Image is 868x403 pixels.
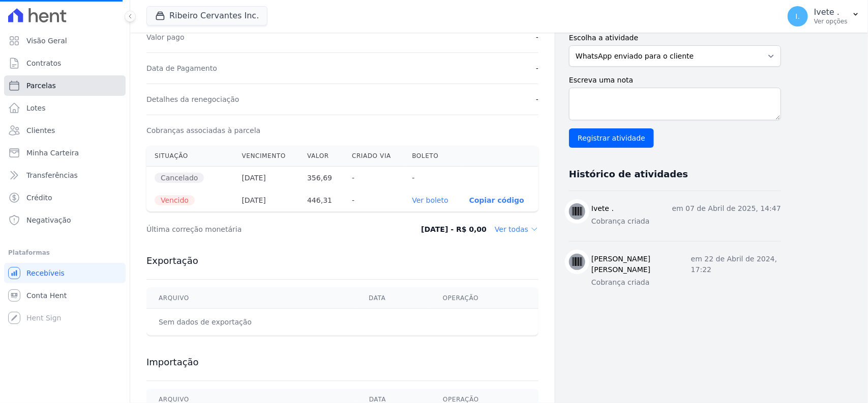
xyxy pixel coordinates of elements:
[569,75,781,86] label: Escreva uma nota
[234,167,300,190] th: [DATE]
[691,254,781,275] p: em 22 de Abril de 2024, 17:22
[356,288,430,309] th: Data
[146,32,185,42] dt: Valor pago
[569,33,781,43] label: Escolha a atividade
[672,203,781,214] p: em 07 de Abril de 2025, 14:47
[591,254,691,275] h3: [PERSON_NAME] [PERSON_NAME]
[421,224,487,234] dd: [DATE] - R$ 0,00
[431,288,538,309] th: Operação
[4,210,126,230] a: Negativação
[4,31,126,51] a: Visão Geral
[8,247,122,259] div: Plataformas
[4,98,126,118] a: Lotes
[4,187,126,208] a: Crédito
[26,268,65,278] span: Recebíveis
[146,94,240,104] dt: Detalhes da renegociação
[536,94,538,104] dd: -
[26,215,71,225] span: Negativação
[146,146,234,167] th: Situação
[146,6,267,25] button: Ribeiro Cervantes Inc.
[26,148,79,158] span: Minha Carteira
[412,196,448,204] a: Ver boleto
[344,146,404,167] th: Criado via
[404,167,461,190] th: -
[814,17,848,25] p: Ver opções
[146,356,538,368] h3: Importação
[796,13,800,20] span: I.
[146,288,356,309] th: Arquivo
[26,58,61,68] span: Contratos
[146,309,356,336] td: Sem dados de exportação
[26,80,56,91] span: Parcelas
[155,195,195,205] span: Vencido
[536,63,538,73] dd: -
[299,146,344,167] th: Valor
[4,53,126,73] a: Contratos
[4,143,126,163] a: Minha Carteira
[26,290,67,301] span: Conta Hent
[4,165,126,185] a: Transferências
[591,277,781,288] p: Cobrança criada
[234,146,300,167] th: Vencimento
[495,224,538,234] dd: Ver todas
[26,170,78,180] span: Transferências
[344,189,404,211] th: -
[146,125,260,136] dt: Cobranças associadas à parcela
[469,196,524,204] button: Copiar código
[4,263,126,283] a: Recebíveis
[536,32,538,42] dd: -
[26,125,55,136] span: Clientes
[569,168,688,180] h3: Histórico de atividades
[26,36,67,46] span: Visão Geral
[780,2,868,31] button: I. Ivete . Ver opções
[26,193,52,203] span: Crédito
[155,173,204,183] span: Cancelado
[591,216,781,227] p: Cobrança criada
[146,63,217,73] dt: Data de Pagamento
[299,167,344,190] th: 356,69
[146,255,538,267] h3: Exportação
[591,203,614,214] h3: Ivete .
[4,75,126,96] a: Parcelas
[146,224,378,234] dt: Última correção monetária
[569,128,654,148] input: Registrar atividade
[404,146,461,167] th: Boleto
[299,189,344,211] th: 446,31
[4,120,126,141] a: Clientes
[26,103,46,113] span: Lotes
[814,7,848,17] p: Ivete .
[344,167,404,190] th: -
[234,189,300,211] th: [DATE]
[4,285,126,306] a: Conta Hent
